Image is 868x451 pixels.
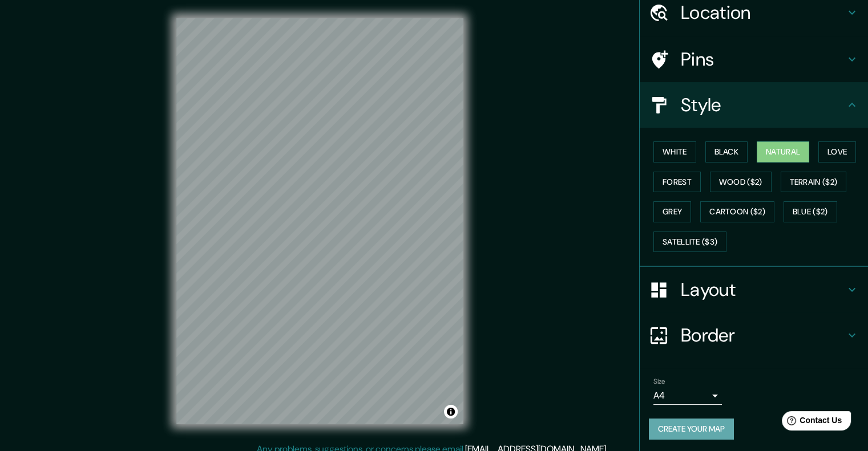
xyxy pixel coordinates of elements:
button: Forest [653,172,701,193]
button: Satellite ($3) [653,231,726,253]
button: Wood ($2) [710,172,772,193]
button: Natural [757,141,809,162]
button: Black [705,141,748,162]
iframe: Help widget launcher [766,407,855,438]
div: Layout [640,267,868,312]
canvas: Map [176,18,463,424]
div: Pins [640,36,868,82]
div: A4 [653,387,722,405]
div: Border [640,312,868,358]
button: Create your map [649,419,734,440]
label: Size [653,377,665,387]
button: Grey [653,201,691,222]
button: Toggle attribution [444,405,458,419]
button: Cartoon ($2) [700,201,774,222]
div: Style [640,82,868,128]
h4: Location [681,1,845,24]
button: Love [818,141,856,162]
button: White [653,141,696,162]
button: Terrain ($2) [781,172,847,193]
h4: Layout [681,278,845,301]
h4: Pins [681,48,845,71]
button: Blue ($2) [784,201,837,222]
h4: Border [681,324,845,347]
h4: Style [681,94,845,116]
